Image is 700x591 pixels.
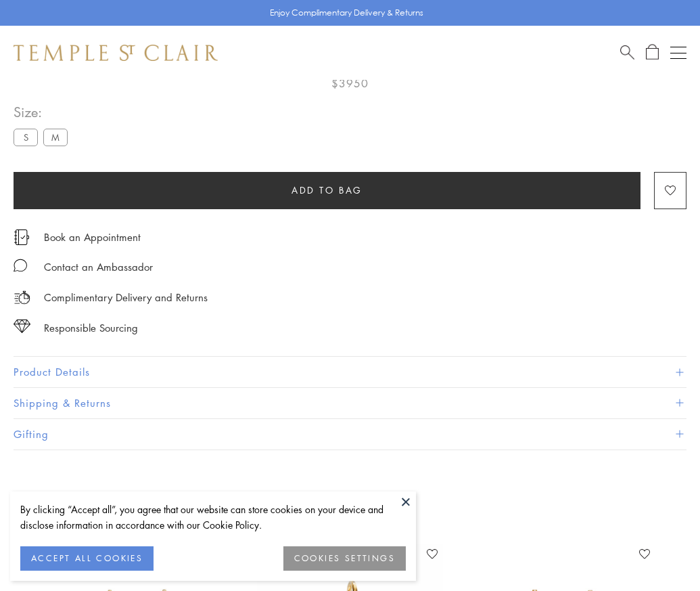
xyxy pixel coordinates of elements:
a: Book an Appointment [44,229,141,244]
img: MessageIcon-01_2.svg [14,259,27,272]
img: Temple St. Clair [14,45,218,61]
div: By clicking “Accept all”, you agree that our website can store cookies on your device and disclos... [20,502,406,533]
button: COOKIES SETTINGS [283,546,406,571]
img: icon_delivery.svg [14,289,30,306]
button: Shipping & Returns [14,388,686,418]
a: Search [620,44,634,61]
img: icon_sourcing.svg [14,320,30,333]
button: Product Details [14,357,686,387]
button: Gifting [14,419,686,450]
a: Open Shopping Bag [646,44,659,61]
div: Responsible Sourcing [44,320,138,336]
span: Add to bag [291,183,363,198]
button: Add to bag [14,172,640,209]
div: Contact an Ambassador [44,259,153,276]
span: Size: [14,101,73,123]
label: M [43,129,68,146]
button: Open navigation [670,45,686,61]
button: ACCEPT ALL COOKIES [20,546,154,571]
span: $3950 [331,74,369,92]
p: Enjoy Complimentary Delivery & Returns [270,6,423,20]
img: icon_appointment.svg [14,229,30,245]
label: S [14,129,38,146]
p: Complimentary Delivery and Returns [44,289,208,306]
